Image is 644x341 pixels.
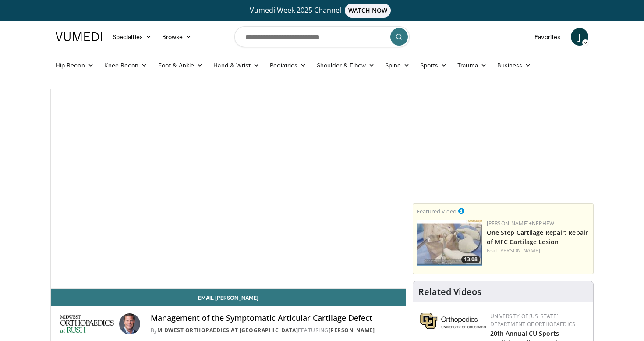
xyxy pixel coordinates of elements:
[499,247,540,254] a: [PERSON_NAME]
[487,247,590,255] div: Feat.
[492,57,537,74] a: Business
[51,289,406,306] a: Email [PERSON_NAME]
[265,57,311,74] a: Pediatrics
[311,57,380,74] a: Shoulder & Elbow
[420,313,486,329] img: 355603a8-37da-49b6-856f-e00d7e9307d3.png.150x105_q85_autocrop_double_scale_upscale_version-0.2.png
[157,28,197,46] a: Browse
[529,28,566,46] a: Favorites
[157,327,298,334] a: Midwest Orthopaedics at [GEOGRAPHIC_DATA]
[58,313,116,334] img: Midwest Orthopaedics at Rush
[417,220,482,266] img: 304fd00c-f6f9-4ade-ab23-6f82ed6288c9.150x105_q85_crop-smart_upscale.jpg
[329,327,375,334] a: [PERSON_NAME]
[415,57,453,74] a: Sports
[153,57,209,74] a: Foot & Ankle
[234,26,410,47] input: Search topics, interventions
[151,313,399,323] h4: Management of the Symptomatic Articular Cartilage Defect
[107,28,157,46] a: Specialties
[487,220,554,227] a: [PERSON_NAME]+Nephew
[57,4,587,18] a: Vumedi Week 2025 ChannelWATCH NOW
[151,327,399,334] div: By FEATURING
[380,57,414,74] a: Spine
[490,313,575,328] a: University of [US_STATE] Department of Orthopaedics
[417,207,456,215] small: Featured Video
[119,313,140,334] img: Avatar
[345,4,391,18] span: WATCH NOW
[99,57,153,74] a: Knee Recon
[51,89,406,289] video-js: Video Player
[571,28,588,46] a: J
[487,228,588,246] a: One Step Cartilage Repair: Repair of MFC Cartilage Lesion
[452,57,492,74] a: Trauma
[417,220,482,266] a: 13:08
[461,256,480,263] span: 13:08
[418,287,481,297] h4: Related Videos
[50,57,99,74] a: Hip Recon
[437,89,569,198] iframe: Advertisement
[208,57,265,74] a: Hand & Wrist
[56,32,102,41] img: VuMedi Logo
